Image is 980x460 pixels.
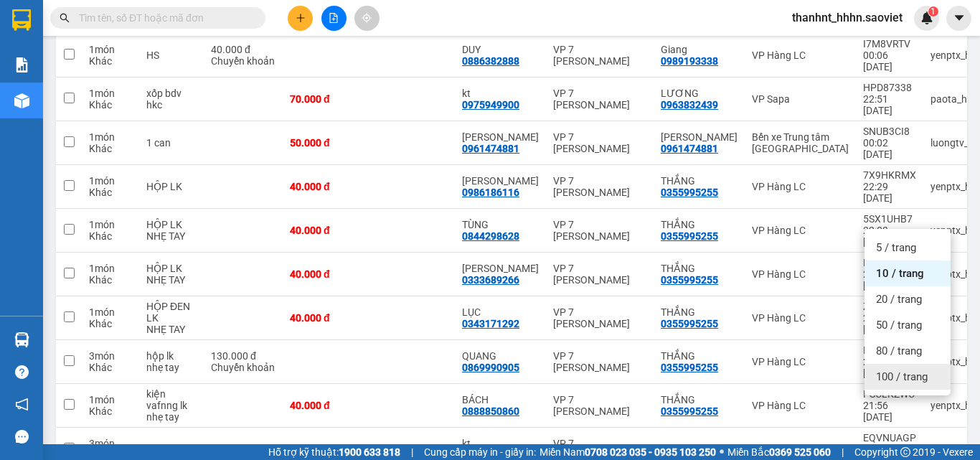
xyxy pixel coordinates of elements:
div: Chuyển khoản [211,362,275,373]
div: VP 7 [PERSON_NAME] [553,350,646,373]
span: Miền Nam [540,444,716,460]
strong: 1900 633 818 [339,446,400,458]
div: 00:06 [DATE] [863,50,916,72]
div: THẮNG [661,175,738,187]
div: 1 món [89,219,132,230]
ul: Menu [864,229,951,395]
div: LÊ HOÀNG [462,263,539,274]
div: 0357297532 [661,443,718,455]
div: VP 7 [PERSON_NAME] [553,263,646,286]
span: file-add [329,13,339,23]
div: LƯƠNG [661,88,738,99]
div: Khác [89,318,132,329]
div: 40.000 đ [211,44,275,55]
div: 1 món [89,131,132,143]
button: file-add [321,6,347,31]
div: VP Hàng LC [752,268,849,280]
div: nhẹ tay [146,362,197,373]
div: HỒNG HÀ [661,131,738,143]
div: BÁCH [462,394,539,405]
div: HS [146,50,197,61]
div: 22:02 [DATE] [863,268,916,291]
div: 0355995255 [661,362,718,373]
img: solution-icon [14,57,29,72]
div: DUY [462,44,539,55]
img: logo-vxr [12,9,31,31]
div: TÙNG [462,219,539,230]
div: VP 7 [PERSON_NAME] [553,219,646,242]
span: 80 / trang [876,344,922,358]
div: 0355995255 [661,274,718,286]
span: 5 / trang [876,240,916,255]
span: | [842,444,844,460]
div: 40.000 đ [290,400,362,411]
div: QUANG [462,350,539,362]
div: VP 7 [PERSON_NAME] [553,131,646,154]
div: 70.000 đ [290,93,362,105]
span: 10 / trang [876,266,924,281]
div: LỤC [462,306,539,318]
div: 1 món [89,394,132,405]
div: 0355995255 [661,405,718,417]
span: caret-down [953,11,966,24]
strong: 0369 525 060 [769,446,831,458]
div: VP 7 [PERSON_NAME] [553,175,646,198]
div: 0961474881 [462,143,519,154]
div: VP 7 [PERSON_NAME] [553,44,646,67]
button: caret-down [946,6,971,31]
div: MINH SƠN [462,175,539,187]
div: HỘP LK [146,219,197,230]
div: FA5SWBXZ [863,257,916,268]
div: kt [462,438,539,449]
div: 5SX1UHB7 [863,213,916,225]
div: EQVNUAGP [863,432,916,443]
span: thanhnt_hhhn.saoviet [781,9,914,27]
div: 00:02 [DATE] [863,137,916,160]
img: warehouse-icon [14,332,29,347]
div: Khác [89,405,132,417]
span: notification [15,398,29,411]
div: 22:01 [DATE] [863,312,916,335]
div: THẮNG [661,350,738,362]
div: nhẹ tay [146,411,197,423]
strong: 0708 023 035 - 0935 103 250 [585,446,716,458]
div: 21:57 [DATE] [863,356,916,379]
div: Giang [661,44,738,55]
div: 0963832439 [661,99,718,111]
span: Hỗ trợ kỹ thuật: [268,444,400,460]
span: copyright [900,447,910,457]
span: aim [362,13,372,23]
div: VP Hàng LC [752,225,849,236]
div: hkc [146,99,197,111]
span: Miền Bắc [727,444,831,460]
div: RALNTGU5 [863,344,916,356]
span: | [411,444,413,460]
span: 20 / trang [876,292,922,306]
div: Khác [89,99,132,111]
div: 1 món [89,306,132,318]
div: 3 món [89,350,132,362]
span: ⚪️ [720,449,724,455]
div: 0355995255 [661,230,718,242]
div: VP Hàng LC [752,356,849,367]
div: HỘP LK [146,181,197,192]
div: Khác [89,274,132,286]
div: THẮNG [661,219,738,230]
div: NHẸ TAY [146,324,197,335]
div: xốp bdv [146,88,197,99]
div: THẮNG [661,394,738,405]
div: 0986186116 [462,187,519,198]
div: 0343171292 [462,318,519,329]
div: 22:51 [DATE] [863,93,916,116]
span: message [15,430,29,443]
button: aim [354,6,380,31]
div: 1 món [89,263,132,274]
div: I7M8VRTV [863,38,916,50]
div: THẮNG [661,306,738,318]
div: 22:29 [DATE] [863,181,916,204]
img: warehouse-icon [14,93,29,108]
div: hộp hoa [146,443,197,455]
div: 0869990905 [462,362,519,373]
div: PSCLKZWC [863,388,916,400]
div: HPD87338 [863,82,916,93]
